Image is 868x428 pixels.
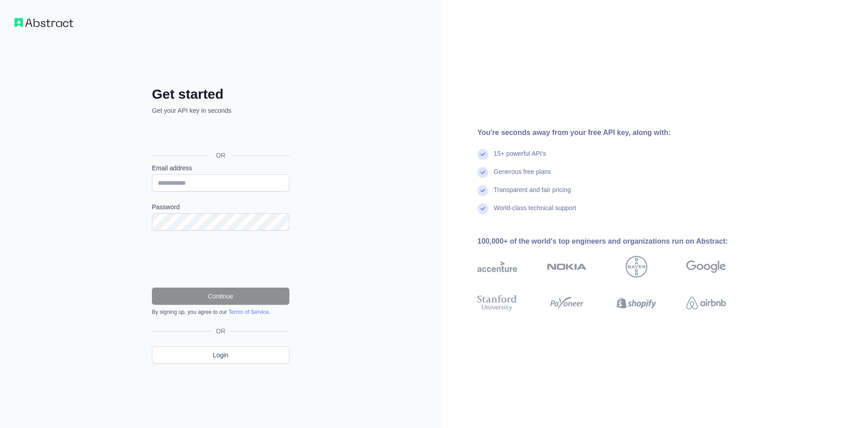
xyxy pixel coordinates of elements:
[152,288,289,305] button: Continue
[494,149,546,167] div: 15+ powerful API's
[477,236,755,247] div: 100,000+ of the world's top engineers and organizations run on Abstract:
[477,167,488,178] img: check mark
[152,308,289,316] div: By signing up, you agree to our .
[209,151,233,160] span: OR
[494,185,571,203] div: Transparent and fair pricing
[152,106,289,115] p: Get your API key in seconds
[152,164,289,173] label: Email address
[477,256,517,278] img: accenture
[686,293,726,313] img: airbnb
[152,202,289,212] label: Password
[212,327,229,336] span: OR
[477,149,488,160] img: check mark
[494,203,576,221] div: World-class technical support
[547,256,587,278] img: nokia
[477,203,488,214] img: check mark
[14,18,73,27] img: Workflow
[477,293,517,313] img: stanford university
[147,125,292,145] iframe: Sign in with Google Button
[228,309,269,315] a: Terms of Service
[477,127,755,138] div: You're seconds away from your free API key, along with:
[547,293,587,313] img: payoneer
[686,256,726,278] img: google
[494,167,551,185] div: Generous free plans
[477,185,488,196] img: check mark
[152,86,289,102] h2: Get started
[152,346,289,364] a: Login
[617,293,656,313] img: shopify
[152,241,289,277] iframe: reCAPTCHA
[626,256,647,278] img: bayer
